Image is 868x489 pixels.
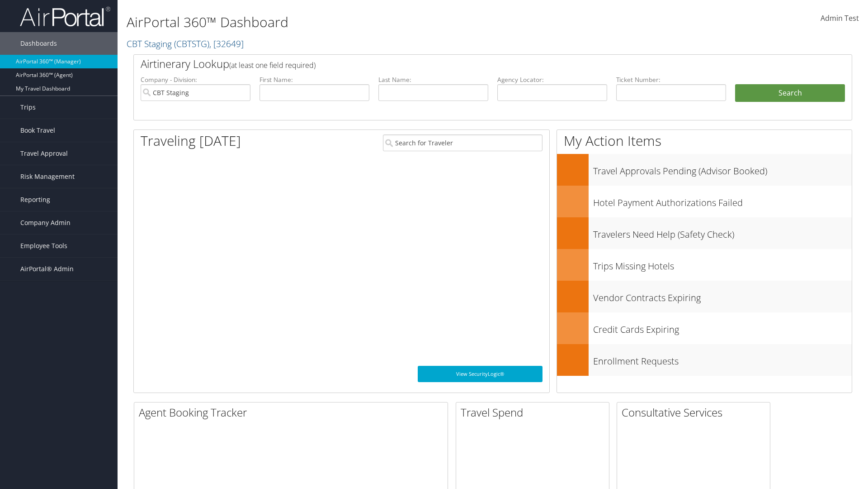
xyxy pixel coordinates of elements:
label: First Name: [259,75,369,84]
span: Book Travel [20,119,55,142]
span: Employee Tools [20,235,67,257]
label: Agency Locator: [497,75,607,84]
img: airportal-logo.png [20,6,110,27]
a: Hotel Payment Authorizations Failed [557,186,852,217]
h3: Credit Cards Expiring [593,319,852,336]
button: Search [735,84,845,102]
a: CBT Staging [127,38,244,50]
span: Trips [20,96,36,119]
span: Reporting [20,188,50,211]
label: Ticket Number: [616,75,726,84]
span: ( CBTSTG ) [174,38,209,50]
h1: My Action Items [557,131,852,150]
a: View SecurityLogic® [418,366,542,382]
span: Dashboards [20,32,57,55]
h2: Travel Spend [461,405,609,420]
h3: Enrollment Requests [593,350,852,368]
label: Company - Division: [141,75,250,84]
h1: Traveling [DATE] [141,131,241,150]
a: Credit Cards Expiring [557,312,852,344]
a: Trips Missing Hotels [557,249,852,281]
h2: Consultative Services [622,405,770,420]
a: Vendor Contracts Expiring [557,281,852,312]
a: Enrollment Requests [557,344,852,376]
label: Last Name: [378,75,488,84]
span: AirPortal® Admin [20,258,74,280]
h1: AirPortal 360™ Dashboard [127,13,615,32]
span: Company Admin [20,211,71,234]
h2: Agent Booking Tracker [139,405,448,420]
a: Admin Test [821,5,859,33]
h3: Hotel Payment Authorizations Failed [593,192,852,209]
span: Risk Management [20,165,75,188]
h3: Travel Approvals Pending (Advisor Booked) [593,160,852,177]
span: Admin Test [821,13,859,23]
h3: Travelers Need Help (Safety Check) [593,224,852,241]
a: Travelers Need Help (Safety Check) [557,217,852,249]
h3: Vendor Contracts Expiring [593,287,852,304]
span: (at least one field required) [229,60,316,70]
span: Travel Approval [20,142,68,165]
span: , [ 32649 ] [209,38,244,50]
h3: Trips Missing Hotels [593,255,852,273]
h2: Airtinerary Lookup [141,56,785,72]
input: Search for Traveler [383,134,542,151]
a: Travel Approvals Pending (Advisor Booked) [557,154,852,186]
